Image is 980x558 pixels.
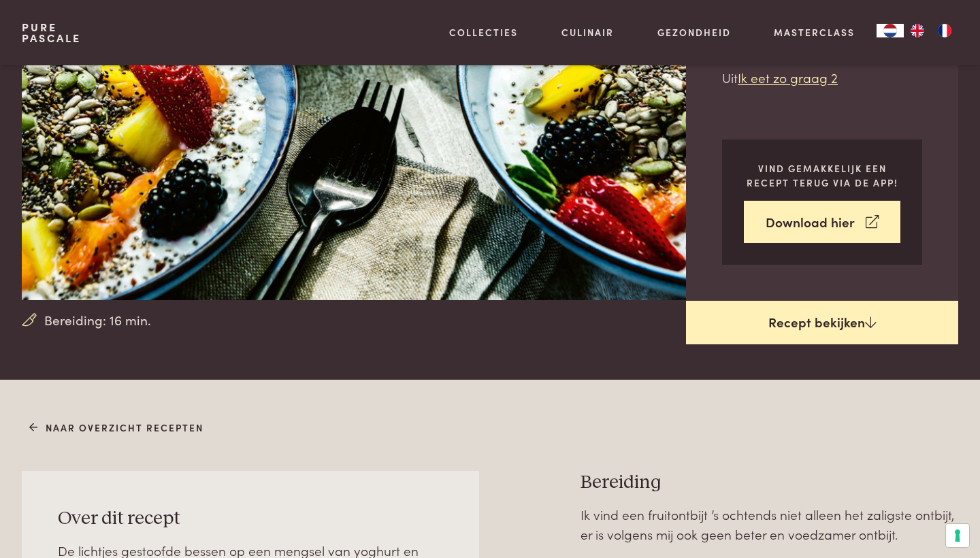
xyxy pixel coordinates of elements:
a: Gezondheid [657,25,731,39]
h3: Bereiding [581,471,958,495]
span: Bereiding: 16 min. [44,310,151,330]
p: Ik vind een fruitontbijt ’s ochtends niet alleen het zaligste ontbijt, er is volgens mij ook geen... [581,505,958,544]
a: Recept bekijken [686,301,958,344]
a: Culinair [561,25,614,39]
a: Naar overzicht recepten [29,421,204,435]
a: EN [904,24,931,37]
a: FR [931,24,958,37]
a: PurePascale [22,22,81,44]
a: Collecties [449,25,518,39]
a: NL [877,24,904,37]
p: Vind gemakkelijk een recept terug via de app! [744,161,900,189]
button: Uw voorkeuren voor toestemming voor trackingtechnologieën [946,524,969,547]
a: Masterclass [774,25,855,39]
aside: Language selected: Nederlands [877,24,958,37]
ul: Language list [904,24,958,37]
div: Language [877,24,904,37]
h3: Over dit recept [58,507,443,531]
a: Download hier [744,201,900,244]
a: Ik eet zo graag 2 [738,68,838,86]
p: Uit [722,68,922,88]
